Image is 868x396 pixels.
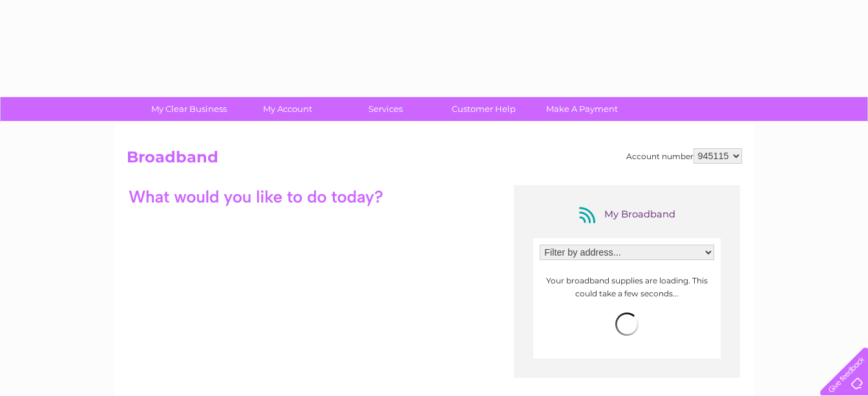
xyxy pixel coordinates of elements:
[615,313,639,336] img: loading
[127,148,742,173] h2: Broadband
[430,97,537,121] a: Customer Help
[540,274,714,299] p: Your broadband supplies are loading. This could take a few seconds...
[529,97,635,121] a: Make A Payment
[234,97,341,121] a: My Account
[626,148,742,164] div: Account number
[575,204,679,225] div: My Broadband
[332,97,439,121] a: Services
[136,97,242,121] a: My Clear Business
